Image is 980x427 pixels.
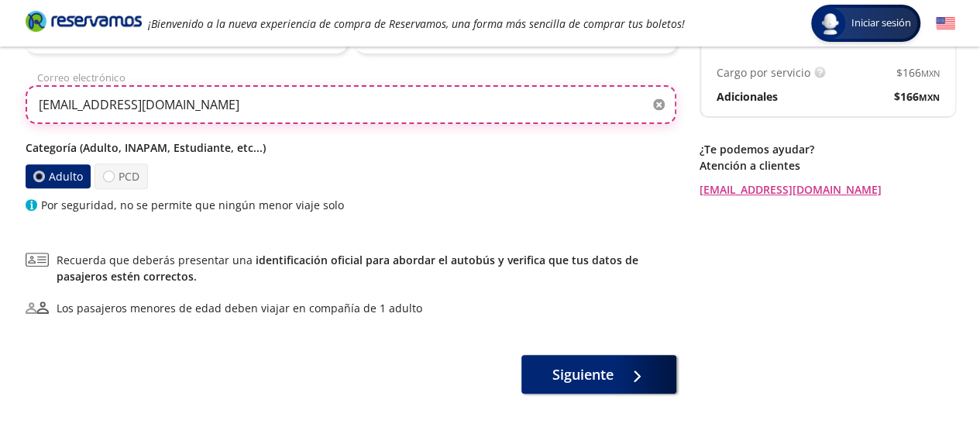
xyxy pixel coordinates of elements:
p: ¿Te podemos ayudar? [700,141,955,157]
i: Brand Logo [26,9,142,33]
p: Cargo por servicio [717,64,810,81]
p: Categoría (Adulto, INAPAM, Estudiante, etc...) [26,139,676,156]
a: identificación oficial para abordar el autobús y verifica que tus datos de pasajeros estén correc... [57,253,638,284]
em: ¡Bienvenido a la nueva experiencia de compra de Reservamos, una forma más sencilla de comprar tus... [148,16,685,31]
button: Siguiente [521,355,676,394]
span: Iniciar sesión [845,15,917,31]
span: $ 166 [894,88,940,105]
small: MXN [919,91,940,103]
label: Adulto [24,164,92,188]
span: Recuerda que deberás presentar una [57,252,676,284]
label: PCD [95,164,148,189]
button: English [936,14,955,33]
p: Adicionales [717,88,778,105]
small: MXN [921,67,940,79]
a: Brand Logo [26,9,142,37]
div: Los pasajeros menores de edad deben viajar en compañía de 1 adulto [57,300,422,316]
p: Por seguridad, no se permite que ningún menor viaje solo [41,197,344,213]
span: Siguiente [552,364,614,385]
a: [EMAIL_ADDRESS][DOMAIN_NAME] [700,181,955,198]
span: $ 166 [896,64,940,81]
p: Atención a clientes [700,157,955,174]
input: Correo electrónico [26,85,676,124]
iframe: Messagebird Livechat Widget [890,337,965,412]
